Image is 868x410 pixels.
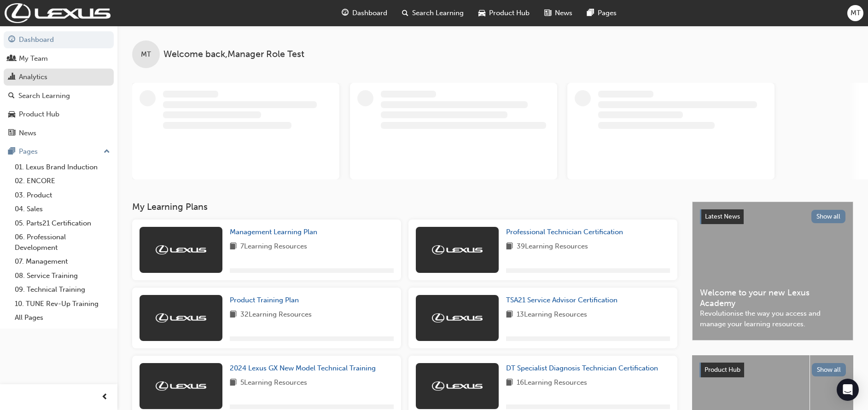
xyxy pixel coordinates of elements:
[517,241,588,253] span: 39 Learning Resources
[334,4,395,23] a: guage-iconDashboard
[230,228,317,236] span: Management Learning Plan
[478,7,485,19] span: car-icon
[8,129,15,138] span: news-icon
[156,313,206,323] img: Trak
[517,309,587,321] span: 13 Learning Resources
[4,125,114,142] a: News
[587,7,594,19] span: pages-icon
[471,4,537,23] a: car-iconProduct Hub
[517,377,587,389] span: 16 Learning Resources
[342,7,349,19] span: guage-icon
[11,202,114,216] a: 04. Sales
[240,309,312,321] span: 32 Learning Resources
[506,228,623,236] span: Professional Technician Certification
[8,148,15,156] span: pages-icon
[11,269,114,283] a: 08. Service Training
[11,216,114,231] a: 05. Parts21 Certification
[8,55,15,63] span: people-icon
[700,308,845,329] span: Revolutionise the way you access and manage your learning resources.
[230,377,237,389] span: book-icon
[8,110,15,119] span: car-icon
[230,227,321,237] a: Management Learning Plan
[8,92,15,100] span: search-icon
[8,73,15,81] span: chart-icon
[402,7,408,19] span: search-icon
[11,188,114,202] a: 03. Product
[156,245,206,254] img: Trak
[11,174,114,188] a: 02. ENCORE
[506,241,513,253] span: book-icon
[19,109,59,120] div: Product Hub
[101,392,108,403] span: prev-icon
[4,50,114,67] a: My Team
[432,381,483,391] img: Trak
[837,379,859,401] div: Open Intercom Messenger
[705,213,740,220] span: Latest News
[163,49,304,60] span: Welcome back , Manager Role Test
[230,241,237,253] span: book-icon
[11,230,114,254] a: 06. Professional Development
[240,241,307,253] span: 7 Learning Resources
[580,4,624,23] a: pages-iconPages
[5,3,111,23] img: Trak
[4,87,114,104] a: Search Learning
[19,146,38,157] div: Pages
[230,309,237,321] span: book-icon
[19,72,47,82] div: Analytics
[11,283,114,297] a: 09. Technical Training
[811,210,846,223] button: Show all
[19,128,36,139] div: News
[18,91,70,101] div: Search Learning
[506,309,513,321] span: book-icon
[412,8,464,18] span: Search Learning
[692,202,853,341] a: Latest NewsShow allWelcome to your new Lexus AcademyRevolutionise the way you access and manage y...
[4,143,114,160] button: Pages
[141,49,151,60] span: MT
[11,160,114,174] a: 01. Lexus Brand Induction
[395,4,471,23] a: search-iconSearch Learning
[132,202,677,212] h3: My Learning Plans
[537,4,580,23] a: news-iconNews
[230,364,376,372] span: 2024 Lexus GX New Model Technical Training
[489,8,530,18] span: Product Hub
[506,227,627,237] a: Professional Technician Certification
[4,106,114,123] a: Product Hub
[700,288,845,308] span: Welcome to your new Lexus Academy
[8,36,15,44] span: guage-icon
[432,313,483,323] img: Trak
[598,8,617,18] span: Pages
[506,364,658,372] span: DT Specialist Diagnosis Technician Certification
[11,254,114,269] a: 07. Management
[812,363,846,376] button: Show all
[544,7,551,19] span: news-icon
[230,295,303,306] a: Product Training Plan
[555,8,572,18] span: News
[156,381,206,391] img: Trak
[230,296,299,304] span: Product Training Plan
[19,53,48,64] div: My Team
[705,366,740,374] span: Product Hub
[230,363,379,374] a: 2024 Lexus GX New Model Technical Training
[352,8,387,18] span: Dashboard
[4,31,114,48] a: Dashboard
[4,29,114,143] button: DashboardMy TeamAnalyticsSearch LearningProduct HubNews
[700,209,845,224] a: Latest NewsShow all
[847,5,863,21] button: MT
[240,377,307,389] span: 5 Learning Resources
[506,377,513,389] span: book-icon
[4,69,114,86] a: Analytics
[11,311,114,325] a: All Pages
[506,296,618,304] span: TSA21 Service Advisor Certification
[104,146,110,158] span: up-icon
[851,8,861,18] span: MT
[506,295,621,306] a: TSA21 Service Advisor Certification
[11,297,114,311] a: 10. TUNE Rev-Up Training
[699,363,846,377] a: Product HubShow all
[432,245,483,254] img: Trak
[506,363,662,374] a: DT Specialist Diagnosis Technician Certification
